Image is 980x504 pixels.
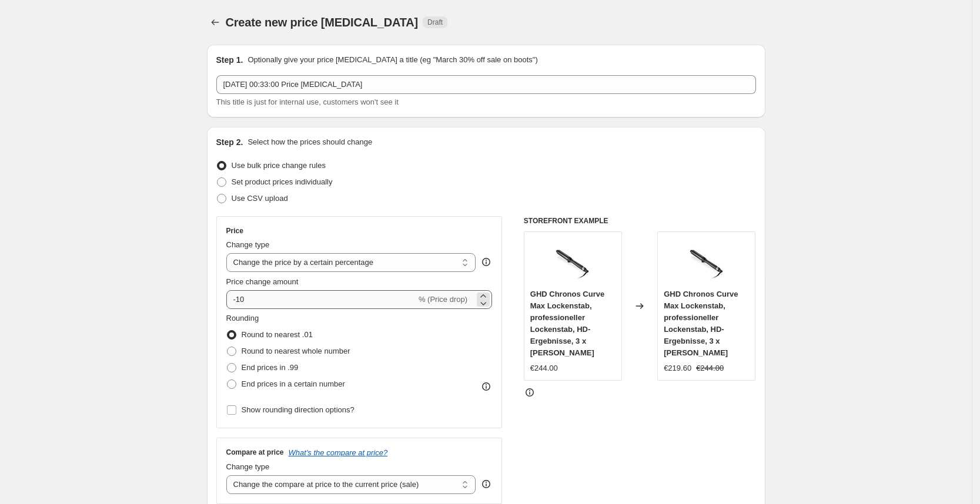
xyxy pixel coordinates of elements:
[232,177,333,186] span: Set product prices individually
[226,277,299,286] span: Price change amount
[683,238,730,285] img: 512EB8xQymL_80x.jpg
[242,330,313,339] span: Round to nearest .01
[226,16,419,29] span: Create new price [MEDICAL_DATA]
[226,240,270,249] span: Change type
[247,54,537,66] p: Optionally give your price [MEDICAL_DATA] a title (eg "March 30% off sale on boots")
[226,314,259,322] span: Rounding
[216,75,756,94] input: 30% off holiday sale
[232,194,288,203] span: Use CSV upload
[524,216,756,226] h6: STOREFRONT EXAMPLE
[664,290,738,357] span: GHD Chronos Curve Max Lockenstab, professioneller Lockenstab, HD-Ergebnisse, 3 x [PERSON_NAME]
[216,98,399,106] span: This title is just for internal use, customers won't see it
[696,362,724,374] strike: €244.00
[549,238,596,285] img: 512EB8xQymL_80x.jpg
[242,363,299,372] span: End prices in .99
[664,362,691,374] div: €219.60
[419,295,467,304] span: % (Price drop)
[226,462,270,471] span: Change type
[480,256,492,268] div: help
[242,347,350,355] span: Round to nearest whole number
[530,362,558,374] div: €244.00
[247,136,372,148] p: Select how the prices should change
[207,14,223,31] button: Price change jobs
[216,136,243,148] h2: Step 2.
[226,448,284,457] h3: Compare at price
[216,54,243,66] h2: Step 1.
[480,478,492,490] div: help
[289,448,388,457] button: What's the compare at price?
[242,405,354,414] span: Show rounding direction options?
[226,290,416,309] input: -15
[232,161,326,170] span: Use bulk price change rules
[242,379,345,388] span: End prices in a certain number
[427,18,443,27] span: Draft
[226,226,243,236] h3: Price
[530,290,604,357] span: GHD Chronos Curve Max Lockenstab, professioneller Lockenstab, HD-Ergebnisse, 3 x [PERSON_NAME]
